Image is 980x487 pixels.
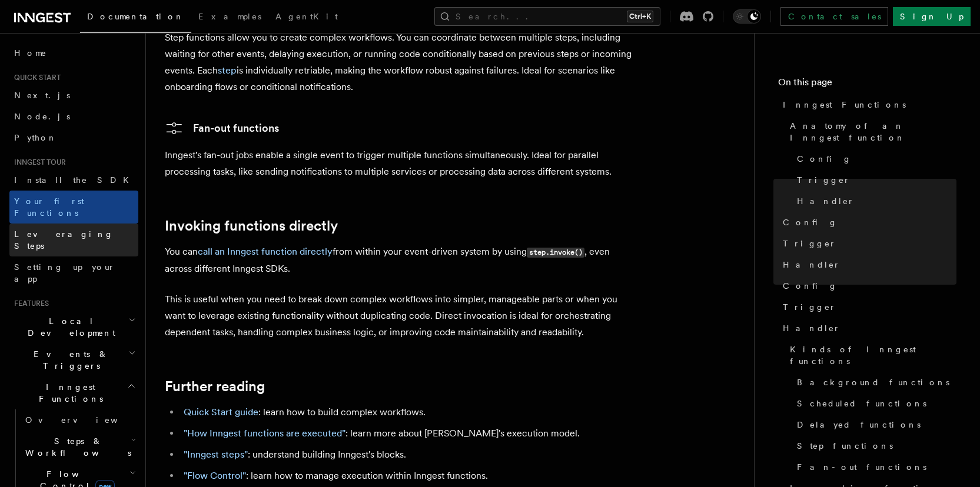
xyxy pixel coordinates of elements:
span: Handler [783,322,841,334]
a: Further reading [165,378,265,395]
kbd: Ctrl+K [627,11,653,22]
span: Quick start [9,73,61,82]
button: Toggle dark mode [733,9,761,24]
a: Setting up your app [9,256,138,289]
span: Examples [198,12,261,21]
span: Delayed functions [797,419,921,431]
span: Python [14,133,57,142]
a: Config [792,148,956,169]
span: Local Development [9,315,128,339]
a: "Flow Control" [184,470,246,481]
span: Anatomy of an Inngest function [790,120,956,144]
a: Home [9,42,138,64]
span: Documentation [87,12,184,21]
span: Features [9,299,49,308]
a: Scheduled functions [792,393,956,414]
a: Handler [778,318,956,339]
span: Inngest Functions [783,99,906,111]
span: Home [14,47,47,59]
span: Steps & Workflows [21,435,131,459]
span: Config [797,153,852,165]
span: Next.js [14,91,70,100]
span: Inngest tour [9,158,66,167]
a: AgentKit [268,4,345,32]
a: "How Inngest functions are executed" [184,428,346,439]
a: Config [778,275,956,296]
a: Delayed functions [792,414,956,435]
span: Overview [25,415,147,425]
span: Handler [783,259,841,271]
a: Your first Functions [9,191,138,224]
a: Examples [191,4,268,32]
span: Kinds of Inngest functions [790,343,956,367]
span: Inngest Functions [9,381,127,405]
span: Config [783,216,838,228]
a: Sign Up [893,7,971,26]
span: Leveraging Steps [14,229,114,251]
button: Steps & Workflows [21,431,138,463]
span: Scheduled functions [797,398,926,409]
a: Handler [778,254,956,275]
li: : learn how to manage execution within Inngest functions. [180,468,636,484]
button: Inngest Functions [9,376,138,409]
a: Overview [21,409,138,431]
code: step.invoke() [527,248,584,258]
span: Config [783,280,838,292]
span: Background functions [797,376,949,388]
a: Install the SDK [9,169,138,191]
a: Trigger [792,169,956,191]
a: Documentation [80,4,191,33]
a: Inngest Functions [778,94,956,115]
p: Inngest's fan-out jobs enable a single event to trigger multiple functions simultaneously. Ideal ... [165,147,636,180]
a: Anatomy of an Inngest function [785,115,956,148]
span: Node.js [14,112,70,121]
span: Trigger [783,301,836,313]
span: AgentKit [275,12,338,21]
span: Trigger [797,174,851,186]
p: You can from within your event-driven system by using , even across different Inngest SDKs. [165,243,636,277]
a: Node.js [9,106,138,127]
a: Fan-out functions [165,119,279,138]
li: : learn how to build complex workflows. [180,404,636,421]
a: Trigger [778,296,956,318]
li: : understand building Inngest's blocks. [180,446,636,463]
span: Your first Functions [14,196,84,218]
button: Local Development [9,311,138,343]
p: Step functions allow you to create complex workflows. You can coordinate between multiple steps, ... [165,29,636,95]
a: Step functions [792,435,956,456]
a: call an Inngest function directly [198,246,333,257]
span: Trigger [783,238,836,249]
span: Handler [797,195,855,207]
a: Next.js [9,85,138,106]
span: Step functions [797,440,893,452]
a: step [218,65,237,76]
a: Fan-out functions [792,456,956,478]
li: : learn more about [PERSON_NAME]'s execution model. [180,425,636,442]
h4: On this page [778,75,956,94]
button: Events & Triggers [9,343,138,376]
a: Leveraging Steps [9,224,138,256]
a: "Inngest steps" [184,449,248,460]
span: Setting up your app [14,262,115,283]
span: Install the SDK [14,175,136,185]
a: Background functions [792,372,956,393]
a: Config [778,212,956,233]
a: Quick Start guide [184,406,258,418]
p: This is useful when you need to break down complex workflows into simpler, manageable parts or wh... [165,291,636,341]
a: Kinds of Inngest functions [785,339,956,372]
a: Invoking functions directly [165,218,338,234]
a: Trigger [778,233,956,254]
button: Search...Ctrl+K [434,7,660,26]
span: Events & Triggers [9,348,128,372]
a: Python [9,127,138,148]
a: Handler [792,191,956,212]
a: Contact sales [780,7,888,26]
span: Fan-out functions [797,461,926,473]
